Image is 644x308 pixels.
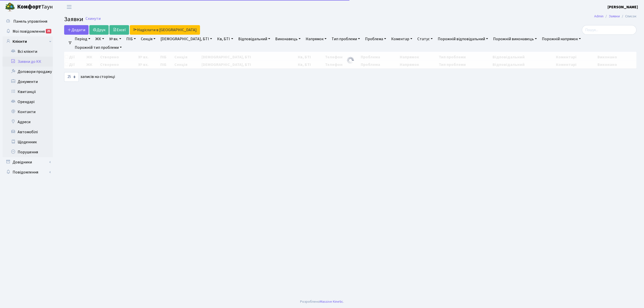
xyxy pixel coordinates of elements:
a: Порожній тип проблеми [73,43,124,52]
a: Договори продажу [3,67,53,77]
a: Порожній виконавець [491,35,539,43]
a: [PERSON_NAME] [608,4,638,10]
b: Комфорт [17,3,41,11]
a: Друк [89,25,109,35]
a: Повідомлення [3,167,53,177]
a: Всі клієнти [3,47,53,57]
span: Таун [17,3,53,11]
a: Скинути [86,16,101,21]
a: Автомобілі [3,127,53,137]
a: Додати [64,25,89,35]
a: ПІБ [124,35,138,43]
img: Обробка... [346,56,354,64]
a: Відповідальний [236,35,272,43]
span: Панель управління [13,19,47,24]
a: Кв, БТІ [215,35,235,43]
nav: breadcrumb [587,11,644,22]
a: Надіслати в [GEOGRAPHIC_DATA] [130,25,200,35]
a: Орендарі [3,97,53,107]
a: Період [73,35,92,43]
img: logo.png [5,2,15,12]
a: Admin [594,14,603,19]
a: Статус [415,35,435,43]
div: 25 [46,29,51,33]
span: Заявки [64,15,83,24]
div: Розроблено . [300,299,344,304]
a: Панель управління [3,16,53,26]
a: Напрямок [304,35,329,43]
span: Додати [67,27,85,33]
a: Порожній відповідальний [436,35,490,43]
a: Документи [3,77,53,87]
a: Виконавець [273,35,303,43]
a: Квитанції [3,87,53,97]
a: Адреси [3,117,53,127]
a: Контакти [3,107,53,117]
a: Заявки [609,14,620,19]
select: записів на сторінці [64,72,79,82]
a: [DEMOGRAPHIC_DATA], БТІ [158,35,214,43]
a: Секція [139,35,157,43]
a: Коментар [389,35,414,43]
a: Клієнти [3,36,53,47]
a: № вх. [107,35,123,43]
a: Проблема [363,35,388,43]
a: Massive Kinetic [320,299,343,304]
a: ЖК [93,35,106,43]
a: Порожній напрямок [540,35,583,43]
a: Довідники [3,157,53,167]
a: Excel [109,25,129,35]
input: Пошук... [582,25,636,35]
a: Тип проблеми [330,35,362,43]
a: Порушення [3,147,53,157]
span: Мої повідомлення [13,29,45,34]
a: Заявки до КК [3,57,53,67]
label: записів на сторінці [64,72,115,82]
a: Мої повідомлення25 [3,26,53,36]
a: Щоденник [3,137,53,147]
button: Переключити навігацію [63,3,75,11]
li: Список [620,14,636,19]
